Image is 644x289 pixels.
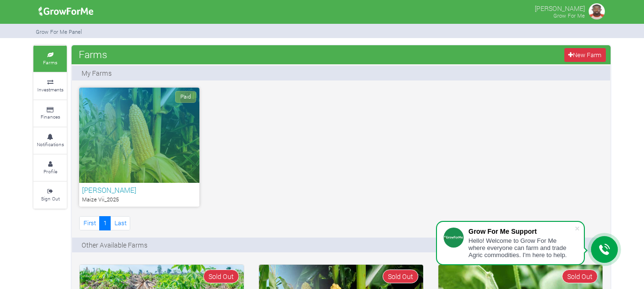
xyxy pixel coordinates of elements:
[468,228,574,235] div: Grow For Me Support
[562,269,598,283] span: Sold Out
[82,240,147,250] p: Other Available Farms
[553,12,585,19] small: Grow For Me
[79,216,100,230] a: First
[82,68,112,78] p: My Farms
[33,155,67,181] a: Profile
[587,2,606,21] img: growforme image
[33,73,67,99] a: Investments
[99,216,111,230] a: 1
[203,269,239,283] span: Sold Out
[79,216,130,230] nav: Page Navigation
[41,195,60,202] small: Sign Out
[468,237,574,259] div: Hello! Welcome to Grow For Me where everyone can farm and trade Agric commodities. I'm here to help.
[35,2,97,21] img: growforme image
[79,88,199,207] a: Paid [PERSON_NAME] Maize Vii_2025
[564,48,606,62] a: New Farm
[383,269,418,283] span: Sold Out
[175,91,196,103] span: Paid
[33,128,67,154] a: Notifications
[36,28,82,35] small: Grow For Me Panel
[33,182,67,208] a: Sign Out
[41,113,60,120] small: Finances
[82,196,197,204] p: Maize Vii_2025
[33,100,67,127] a: Finances
[37,141,64,148] small: Notifications
[43,59,57,66] small: Farms
[43,168,57,175] small: Profile
[37,86,63,93] small: Investments
[76,45,110,64] span: Farms
[82,186,197,194] h6: [PERSON_NAME]
[33,46,67,72] a: Farms
[535,2,585,13] p: [PERSON_NAME]
[110,216,130,230] a: Last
